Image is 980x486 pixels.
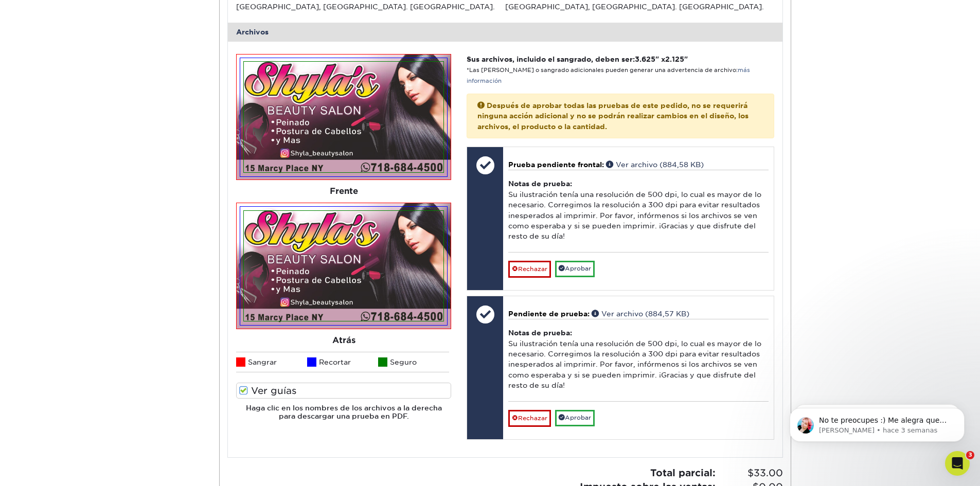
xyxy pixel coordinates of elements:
[508,339,761,390] font: Su ilustración tenía una resolución de 500 dpi, lo cual es mayor de lo necesario. Corregimos la r...
[565,265,591,272] font: Aprobar
[555,261,595,277] a: Aprobar
[518,265,547,273] font: Rechazar
[467,55,635,63] font: Sus archivos, incluido el sangrado, deben ser:
[606,160,704,169] a: Ver archivo (884,58 KB)
[467,67,738,74] font: *Las [PERSON_NAME] o sangrado adicionales pueden generar una advertencia de archivo:
[684,55,688,63] font: "
[968,452,972,458] font: 3
[248,358,277,366] font: Sangrar
[518,415,547,422] font: Rechazar
[601,310,689,318] font: Ver archivo (884,57 KB)
[555,410,595,426] a: Aprobar
[236,3,495,11] font: [GEOGRAPHIC_DATA], [GEOGRAPHIC_DATA]. [GEOGRAPHIC_DATA].
[508,329,572,337] font: Notas de prueba:
[508,410,551,427] a: Rechazar
[505,3,764,11] font: [GEOGRAPHIC_DATA], [GEOGRAPHIC_DATA]. [GEOGRAPHIC_DATA].
[665,55,684,63] font: 2.125
[279,412,409,420] font: para descargar una prueba en PDF.
[508,160,604,169] font: Prueba pendiente frontal:
[565,414,591,421] font: Aprobar
[508,190,761,241] font: Su ilustración tenía una resolución de 500 dpi, lo cual es mayor de lo necesario. Corregimos la r...
[655,55,665,63] font: " x
[236,28,269,36] font: Archivos
[390,358,417,366] font: Seguro
[650,467,716,478] font: Total parcial:
[635,55,655,63] font: 3.625
[246,404,442,412] font: Haga clic en los nombres de los archivos a la derecha
[251,385,296,396] font: Ver guías
[332,335,355,345] font: Atrás
[467,67,750,84] a: más información
[592,310,689,318] a: Ver archivo (884,57 KB)
[774,386,980,458] iframe: Mensaje de notificaciones del intercomunicador
[945,451,970,476] iframe: Chat en vivo de Intercom
[508,310,590,318] font: Pendiente de prueba:
[508,261,551,278] a: Rechazar
[747,467,783,478] font: $33.00
[477,101,749,131] font: Después de aprobar todas las pruebas de este pedido, no se requerirá ninguna acción adicional y n...
[330,186,358,196] font: Frente
[616,160,704,169] font: Ver archivo (884,58 KB)
[508,179,572,188] font: Notas de prueba:
[319,358,351,366] font: Recortar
